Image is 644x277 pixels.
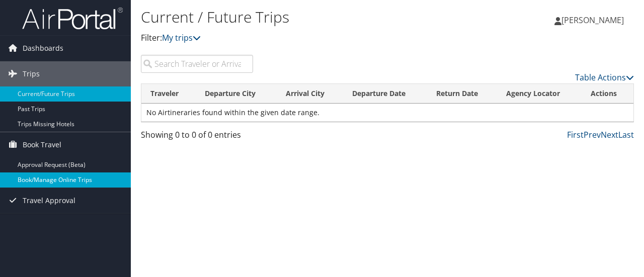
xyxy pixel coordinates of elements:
[141,55,253,73] input: Search Traveler or Arrival City
[497,84,582,104] th: Agency Locator: activate to sort column ascending
[567,129,584,140] a: First
[141,84,196,104] th: Traveler: activate to sort column ascending
[196,84,277,104] th: Departure City: activate to sort column ascending
[141,32,469,45] p: Filter:
[561,15,624,26] span: [PERSON_NAME]
[23,36,63,61] span: Dashboards
[582,84,633,104] th: Actions
[277,84,344,104] th: Arrival City: activate to sort column ascending
[162,32,201,43] a: My trips
[141,104,633,122] td: No Airtineraries found within the given date range.
[427,84,498,104] th: Return Date: activate to sort column ascending
[23,188,75,213] span: Travel Approval
[23,61,40,86] span: Trips
[141,7,469,28] h1: Current / Future Trips
[575,72,634,83] a: Table Actions
[23,132,61,157] span: Book Travel
[584,129,601,140] a: Prev
[22,7,123,30] img: airportal-logo.png
[343,84,427,104] th: Departure Date: activate to sort column descending
[601,129,618,140] a: Next
[141,129,253,146] div: Showing 0 to 0 of 0 entries
[554,5,634,35] a: [PERSON_NAME]
[618,129,634,140] a: Last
